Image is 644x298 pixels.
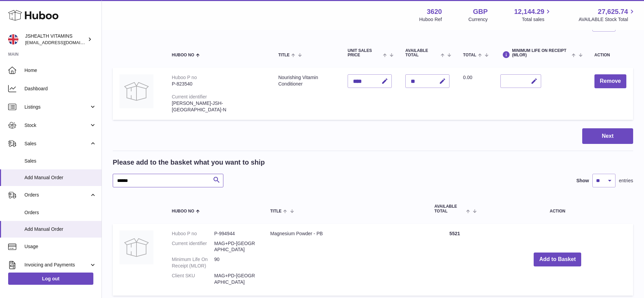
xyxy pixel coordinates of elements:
[534,253,581,266] button: Add to Basket
[172,209,194,213] span: Huboo no
[427,7,442,16] strong: 3620
[25,40,100,45] span: [EMAIL_ADDRESS][DOMAIN_NAME]
[214,256,257,269] dd: 90
[24,122,89,129] span: Stock
[263,224,427,296] td: Magnesium Powder - PB
[434,204,464,213] span: AVAILABLE Total
[24,262,89,268] span: Invoicing and Payments
[348,49,381,57] span: Unit Sales Price
[278,53,290,57] span: Title
[172,240,214,253] dt: Current identifier
[24,86,96,92] span: Dashboard
[172,94,207,99] div: Current identifier
[482,198,633,220] th: Action
[25,33,86,46] div: JSHEALTH VITAMINS
[598,7,628,16] span: 27,625.74
[214,240,257,253] dd: MAG+PD-[GEOGRAPHIC_DATA]
[594,53,626,57] div: Action
[24,174,96,181] span: Add Manual Order
[172,81,265,87] div: P-823540
[619,178,633,184] span: entries
[8,34,18,44] img: internalAdmin-3620@internal.huboo.com
[113,158,265,167] h2: Please add to the basket what you want to ship
[514,7,552,23] a: 12,144.29 Total sales
[119,230,153,264] img: Magnesium Powder - PB
[119,74,153,108] img: Nourishing Vitamin Conditioner
[272,68,341,119] td: Nourishing Vitamin Conditioner
[270,209,281,213] span: Title
[463,75,472,80] span: 0.00
[24,192,89,198] span: Orders
[24,67,96,74] span: Home
[172,273,214,285] dt: Client SKU
[172,75,197,80] div: Huboo P no
[214,230,257,237] dd: P-994944
[522,16,552,23] span: Total sales
[405,49,439,57] span: AVAILABLE Total
[512,49,570,57] span: Minimum Life On Receipt (MLOR)
[172,53,194,57] span: Huboo no
[463,53,476,57] span: Total
[514,7,544,16] span: 12,144.29
[473,7,487,16] strong: GBP
[214,273,257,285] dd: MAG+PD-[GEOGRAPHIC_DATA]
[24,243,96,250] span: Usage
[578,7,636,23] a: 27,625.74 AVAILABLE Stock Total
[582,128,633,144] button: Next
[24,104,89,110] span: Listings
[8,273,93,285] a: Log out
[468,16,488,23] div: Currency
[427,224,482,296] td: 5521
[172,230,214,237] dt: Huboo P no
[24,226,96,232] span: Add Manual Order
[24,158,96,164] span: Sales
[576,178,589,184] label: Show
[24,141,89,147] span: Sales
[172,100,265,113] div: [PERSON_NAME]-JSH-[GEOGRAPHIC_DATA]-N
[172,256,214,269] dt: Minimum Life On Receipt (MLOR)
[24,209,96,216] span: Orders
[578,16,636,23] span: AVAILABLE Stock Total
[419,16,442,23] div: Huboo Ref
[594,74,626,88] button: Remove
